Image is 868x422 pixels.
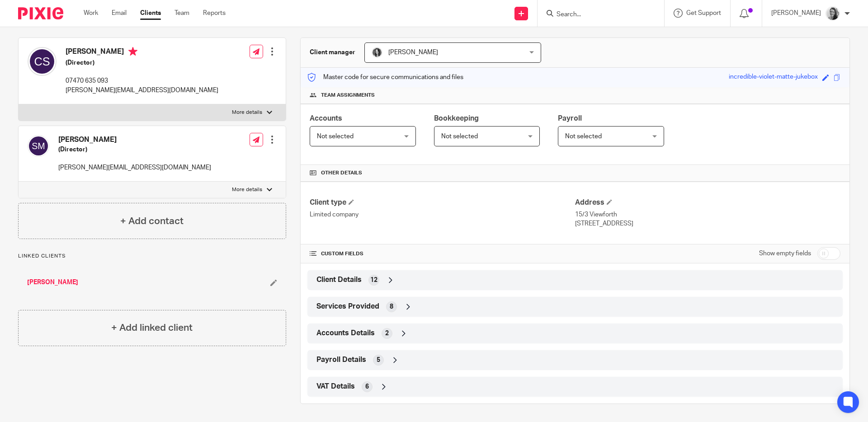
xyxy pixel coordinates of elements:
[66,76,218,85] p: 07470 635 093
[316,382,355,391] span: VAT Details
[310,210,575,219] p: Limited company
[321,92,375,99] span: Team assignments
[575,198,840,207] h4: Address
[175,9,189,18] a: Team
[316,275,362,285] span: Client Details
[111,321,193,335] h4: + Add linked client
[66,86,218,95] p: [PERSON_NAME][EMAIL_ADDRESS][DOMAIN_NAME]
[434,115,479,122] span: Bookkeeping
[310,250,575,258] h4: CUSTOM FIELDS
[316,328,375,338] span: Accounts Details
[316,302,379,311] span: Services Provided
[232,186,262,193] p: More details
[58,135,211,145] h4: [PERSON_NAME]
[310,48,355,57] h3: Client manager
[826,6,840,21] img: IMG-0056.JPG
[686,10,721,16] span: Get Support
[390,302,393,311] span: 8
[140,9,161,18] a: Clients
[370,276,377,285] span: 12
[565,133,602,140] span: Not selected
[556,11,637,19] input: Search
[232,109,262,116] p: More details
[385,329,389,338] span: 2
[575,210,840,219] p: 15/3 Viewforth
[58,163,211,172] p: [PERSON_NAME][EMAIL_ADDRESS][DOMAIN_NAME]
[18,253,286,260] p: Linked clients
[307,73,463,82] p: Master code for secure communications and files
[66,47,218,58] h4: [PERSON_NAME]
[27,278,78,287] a: [PERSON_NAME]
[388,49,438,56] span: [PERSON_NAME]
[365,382,369,391] span: 6
[729,72,818,83] div: incredible-violet-matte-jukebox
[112,9,127,18] a: Email
[128,47,137,56] i: Primary
[18,7,63,19] img: Pixie
[310,198,575,207] h4: Client type
[120,214,184,228] h4: + Add contact
[58,145,211,154] h5: (Director)
[372,47,382,58] img: brodie%203%20small.jpg
[66,58,218,67] h5: (Director)
[377,356,380,365] span: 5
[84,9,98,18] a: Work
[321,169,362,177] span: Other details
[441,133,478,140] span: Not selected
[558,115,582,122] span: Payroll
[28,135,49,157] img: svg%3E
[28,47,57,76] img: svg%3E
[317,133,354,140] span: Not selected
[316,355,366,365] span: Payroll Details
[310,115,342,122] span: Accounts
[759,249,811,258] label: Show empty fields
[771,9,821,18] p: [PERSON_NAME]
[203,9,226,18] a: Reports
[575,219,840,228] p: [STREET_ADDRESS]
